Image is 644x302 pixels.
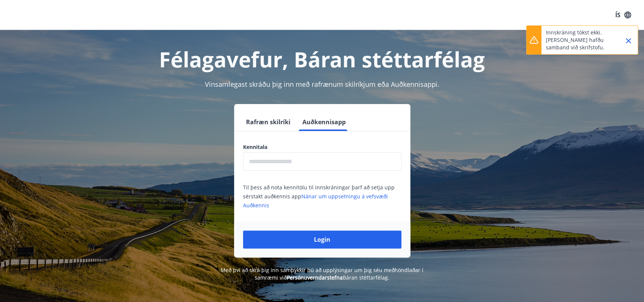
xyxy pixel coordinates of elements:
[611,8,635,22] button: ÍS
[205,80,439,89] span: Vinsamlegast skráðu þig inn með rafrænum skilríkjum eða Auðkennisappi.
[622,34,635,47] button: Close
[243,184,395,209] span: Til þess að nota kennitölu til innskráningar þarf að setja upp sérstakt auðkennis app
[243,193,388,209] a: Nánar um uppsetningu á vefsvæði Auðkennis
[287,274,343,281] a: Persónuverndarstefna
[243,231,401,248] button: Login
[221,266,423,281] span: Með því að skrá þig inn samþykkir þú að upplýsingar um þig séu meðhöndlaðar í samræmi við Báran s...
[243,143,401,151] label: Kennitala
[299,113,349,131] button: Auðkennisapp
[546,29,612,51] p: Innskráning tókst ekki. [PERSON_NAME] hafðu samband við skrifstofu.
[62,45,582,73] h1: Félagavefur, Báran stéttarfélag
[243,113,293,131] button: Rafræn skilríki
